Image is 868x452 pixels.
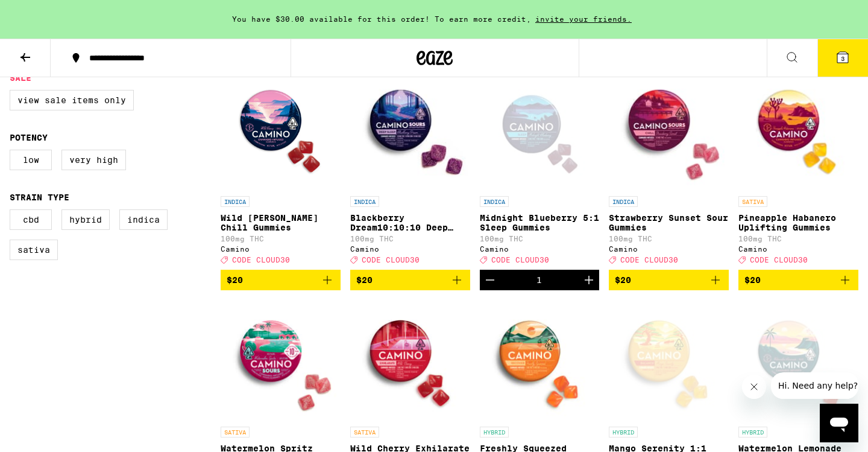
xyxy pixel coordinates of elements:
[480,427,509,438] p: HYBRID
[221,235,341,243] p: 100mg THC
[480,270,500,290] button: Decrement
[480,196,509,207] p: INDICA
[841,55,844,62] span: 3
[480,213,600,232] p: Midnight Blueberry 5:1 Sleep Gummies
[738,235,858,243] p: 100mg THC
[221,213,341,232] p: Wild [PERSON_NAME] Chill Gummies
[221,427,250,438] p: SATIVA
[350,300,470,421] img: Camino - Wild Cherry Exhilarate 5:5:5 Gummies
[744,275,761,285] span: $20
[609,270,729,290] button: Add to bag
[221,196,250,207] p: INDICA
[609,196,638,207] p: INDICA
[221,300,341,421] img: Camino - Watermelon Spritz Uplifting Sour Gummies
[221,69,341,270] a: Open page for Wild Berry Chill Gummies from Camino
[771,372,858,399] iframe: Message from company
[221,69,341,190] img: Camino - Wild Berry Chill Gummies
[480,245,600,253] div: Camino
[531,15,636,23] span: invite your friends.
[119,209,168,230] label: Indica
[820,404,858,442] iframe: Button to launch messaging window
[609,235,729,243] p: 100mg THC
[738,245,858,253] div: Camino
[609,69,729,190] img: Camino - Strawberry Sunset Sour Gummies
[579,270,599,290] button: Increment
[615,275,631,285] span: $20
[609,427,638,438] p: HYBRID
[227,275,243,285] span: $20
[362,256,420,264] span: CODE CLOUD30
[350,69,470,270] a: Open page for Blackberry Dream10:10:10 Deep Sleep Gummies from Camino
[232,15,531,23] span: You have $30.00 available for this order! To earn more credit,
[350,245,470,253] div: Camino
[750,256,808,264] span: CODE CLOUD30
[350,196,379,207] p: INDICA
[536,275,542,285] div: 1
[738,427,767,438] p: HYBRID
[350,213,470,232] p: Blackberry Dream10:10:10 Deep Sleep Gummies
[10,193,69,202] legend: Strain Type
[10,209,52,230] label: CBD
[221,245,341,253] div: Camino
[738,69,858,270] a: Open page for Pineapple Habanero Uplifting Gummies from Camino
[350,69,470,190] img: Camino - Blackberry Dream10:10:10 Deep Sleep Gummies
[10,150,52,170] label: Low
[356,275,373,285] span: $20
[10,73,31,83] legend: Sale
[738,270,858,290] button: Add to bag
[350,427,379,438] p: SATIVA
[620,256,678,264] span: CODE CLOUD30
[609,69,729,270] a: Open page for Strawberry Sunset Sour Gummies from Camino
[61,150,126,170] label: Very High
[609,213,729,232] p: Strawberry Sunset Sour Gummies
[480,300,600,421] img: Camino - Freshly Squeezed Recover Sour Gummies
[350,270,470,290] button: Add to bag
[221,270,341,290] button: Add to bag
[738,196,767,207] p: SATIVA
[491,256,549,264] span: CODE CLOUD30
[480,69,600,270] a: Open page for Midnight Blueberry 5:1 Sleep Gummies from Camino
[742,375,766,399] iframe: Close message
[232,256,290,264] span: CODE CLOUD30
[738,213,858,232] p: Pineapple Habanero Uplifting Gummies
[10,240,58,260] label: Sativa
[10,90,134,110] label: View Sale Items Only
[350,235,470,243] p: 100mg THC
[609,245,729,253] div: Camino
[61,209,110,230] label: Hybrid
[10,133,48,142] legend: Potency
[817,39,868,77] button: 3
[738,69,858,190] img: Camino - Pineapple Habanero Uplifting Gummies
[480,235,600,243] p: 100mg THC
